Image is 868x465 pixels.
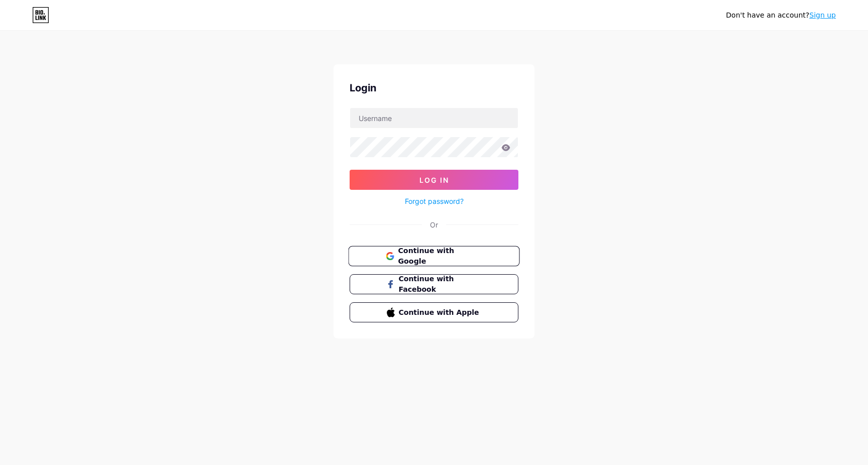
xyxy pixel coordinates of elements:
[350,302,518,322] button: Continue with Apple
[399,307,482,318] span: Continue with Apple
[350,274,518,294] button: Continue with Facebook
[726,10,836,21] div: Don't have an account?
[350,170,518,190] button: Log In
[398,246,482,267] span: Continue with Google
[350,246,518,266] a: Continue with Google
[419,176,449,184] span: Log In
[405,196,464,206] a: Forgot password?
[350,80,518,95] div: Login
[348,246,519,267] button: Continue with Google
[430,219,438,230] div: Or
[350,108,518,128] input: Username
[399,274,482,295] span: Continue with Facebook
[809,11,836,19] a: Sign up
